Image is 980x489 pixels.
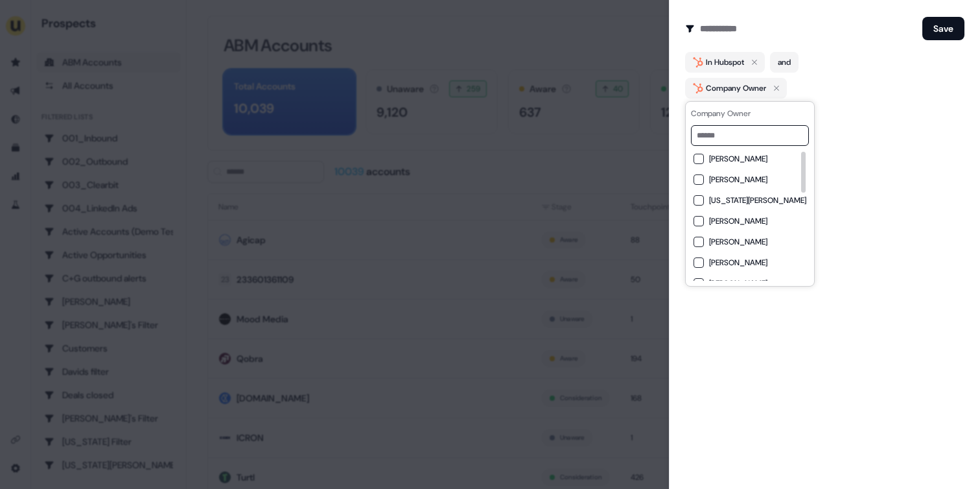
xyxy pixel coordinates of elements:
[709,257,767,268] span: [PERSON_NAME]
[922,17,964,40] button: Save
[709,278,767,289] span: [PERSON_NAME]
[709,154,767,164] span: [PERSON_NAME]
[709,237,767,247] span: [PERSON_NAME]
[706,56,744,69] div: In Hubspot
[709,195,806,206] span: [US_STATE][PERSON_NAME]
[691,107,809,120] div: Company Owner
[770,52,799,73] button: and
[706,82,766,95] div: Company Owner
[709,216,767,226] span: [PERSON_NAME]
[685,52,765,73] button: In Hubspot
[685,78,787,99] button: Company Owner
[709,174,767,185] span: [PERSON_NAME]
